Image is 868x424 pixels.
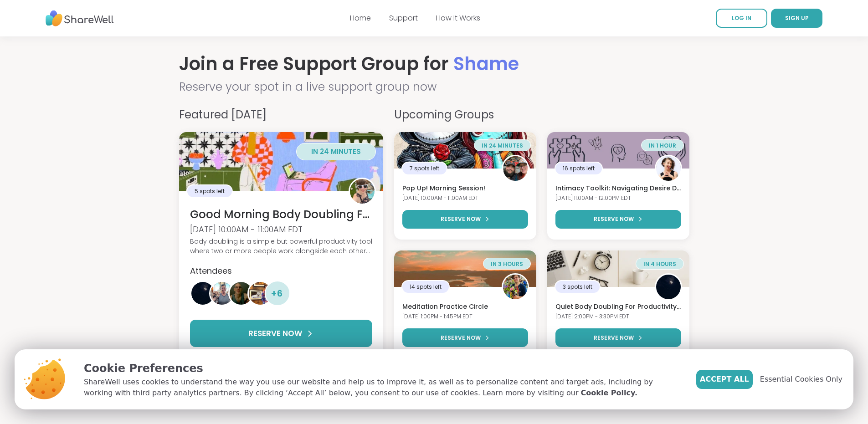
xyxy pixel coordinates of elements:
a: LOG IN [716,9,767,28]
img: Meditation Practice Circle [394,250,536,287]
span: RESERVE NOW [441,215,481,223]
button: RESERVE NOW [190,320,372,347]
a: Support [389,13,418,23]
h2: Reserve your spot in a live support group now [179,78,689,96]
h1: Join a Free Support Group for [179,51,689,77]
h3: Quiet Body Doubling For Productivity - [DATE] [555,302,681,312]
a: How It Works [436,13,480,23]
div: [DATE] 2:00PM - 3:30PM EDT [555,313,681,321]
button: RESERVE NOW [402,210,528,229]
h4: Featured [DATE] [179,107,383,123]
span: + 6 [271,286,282,300]
img: Dom_F [503,156,528,181]
img: QueenOfTheNight [191,282,214,305]
span: 3 spots left [563,283,592,291]
h3: Intimacy Toolkit: Navigating Desire Dynamics [555,184,681,193]
h3: Good Morning Body Doubling For Productivity [190,207,372,222]
a: Cookie Policy. [581,388,637,398]
img: Quiet Body Doubling For Productivity - Friday [547,250,689,287]
div: [DATE] 10:00AM - 11:00AM EDT [402,194,528,202]
span: Essential Cookies Only [760,374,842,385]
span: RESERVE NOW [441,334,481,342]
span: 7 spots left [410,164,439,173]
span: LOG IN [732,14,751,22]
span: 14 spots left [410,283,442,291]
h4: Upcoming Groups [394,107,689,123]
p: Cookie Preferences [84,360,682,377]
img: Nicholas [503,275,528,299]
span: 5 spots left [195,187,225,195]
span: in 4 hours [643,260,676,268]
div: Body doubling is a simple but powerful productivity tool where two or more people work alongside ... [190,237,372,256]
img: Intimacy Toolkit: Navigating Desire Dynamics [547,132,689,169]
img: Pop Up! Morning Session! [394,132,536,169]
span: in 24 minutes [482,142,523,149]
img: QueenOfTheNight [656,275,681,299]
button: SIGN UP [771,9,822,28]
h3: Meditation Practice Circle [402,302,528,312]
span: in 24 minutes [311,147,361,156]
img: ShareWell Nav Logo [46,6,114,31]
img: Good Morning Body Doubling For Productivity [179,132,383,191]
span: RESERVE NOW [594,215,634,223]
span: Accept All [700,374,749,385]
span: Attendees [190,265,232,276]
div: [DATE] 11:00AM - 12:00PM EDT [555,194,681,202]
img: AmberWolffWizard [249,282,272,305]
span: 16 spots left [563,164,595,173]
button: RESERVE NOW [555,328,681,347]
img: bookstar [230,282,252,305]
span: Shame [453,51,519,77]
span: in 1 hour [649,142,676,149]
button: Accept All [696,370,753,389]
button: RESERVE NOW [555,210,681,229]
img: JuliaSatterlee [656,156,681,181]
span: RESERVE NOW [594,334,634,342]
a: Home [350,13,371,23]
img: Adrienne_QueenOfTheDawn [350,179,375,204]
span: SIGN UP [785,14,809,22]
img: Victoria3174 [211,282,233,305]
div: [DATE] 10:00AM - 11:00AM EDT [190,224,372,235]
div: [DATE] 1:00PM - 1:45PM EDT [402,313,528,321]
button: RESERVE NOW [402,328,528,347]
p: ShareWell uses cookies to understand the way you use our website and help us to improve it, as we... [84,377,682,398]
span: in 3 hours [491,260,523,268]
span: RESERVE NOW [248,328,302,340]
h3: Pop Up! Morning Session! [402,184,528,193]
